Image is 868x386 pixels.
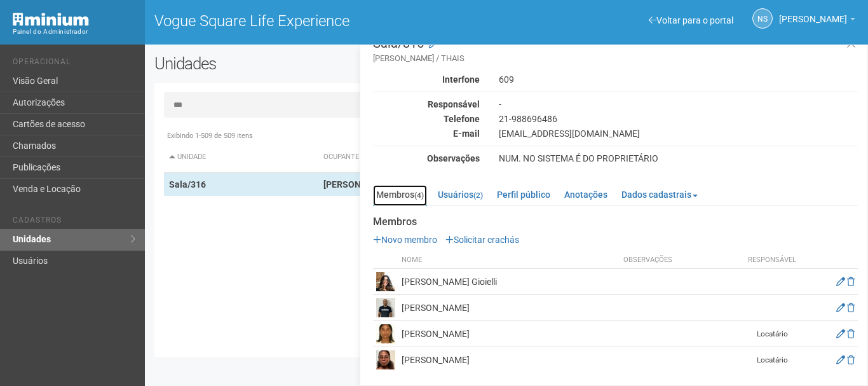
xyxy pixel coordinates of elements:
[363,113,489,125] div: Telefone
[13,216,135,229] li: Cadastros
[489,113,867,125] div: 21-988696486
[847,329,855,339] a: Excluir membro
[740,347,804,373] td: Locatário
[847,355,855,365] a: Excluir membro
[154,54,437,73] h2: Unidades
[836,329,845,339] a: Editar membro
[373,235,437,245] a: Novo membro
[169,179,206,190] strong: Sala/316
[363,128,489,139] div: E-mail
[740,252,804,269] th: Responsável
[373,37,858,64] h3: Sala/316
[13,26,135,38] div: Painel do Administrador
[752,8,773,29] a: NS
[376,350,395,369] img: user.png
[489,74,867,85] div: 609
[836,303,845,313] a: Editar membro
[489,128,867,139] div: [EMAIL_ADDRESS][DOMAIN_NAME]
[363,74,489,85] div: Interfone
[847,277,855,287] a: Excluir membro
[363,99,489,110] div: Responsável
[473,191,483,200] small: (2)
[398,321,620,347] td: [PERSON_NAME]
[561,185,611,204] a: Anotações
[398,295,620,321] td: [PERSON_NAME]
[373,53,858,64] small: [PERSON_NAME] / THAIS
[154,13,497,29] h1: Vogue Square Life Experience
[435,185,486,204] a: Usuários(2)
[398,252,620,269] th: Nome
[836,355,845,365] a: Editar membro
[649,15,733,25] a: Voltar para o portal
[318,142,602,173] th: Ocupante: activate to sort column ascending
[489,99,867,110] div: -
[164,130,849,142] div: Exibindo 1-509 de 509 itens
[398,269,620,295] td: [PERSON_NAME] Gioielli
[847,303,855,313] a: Excluir membro
[836,277,845,287] a: Editar membro
[373,185,427,206] a: Membros(4)
[13,13,89,26] img: Minium
[376,298,395,317] img: user.png
[363,153,489,164] div: Observações
[489,153,867,164] div: NUM. NO SISTEMA É DO PROPRIETÁRIO
[779,16,855,26] a: [PERSON_NAME]
[323,179,425,190] strong: [PERSON_NAME] / THAIS
[740,321,804,347] td: Locatário
[414,191,424,200] small: (4)
[618,185,701,204] a: Dados cadastrais
[445,235,519,245] a: Solicitar crachás
[376,324,395,343] img: user.png
[373,216,858,228] strong: Membros
[494,185,553,204] a: Perfil público
[164,142,319,173] th: Unidade: activate to sort column descending
[13,57,135,71] li: Operacional
[376,272,395,291] img: user.png
[620,252,741,269] th: Observações
[398,347,620,373] td: [PERSON_NAME]
[779,2,847,24] span: Nicolle Silva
